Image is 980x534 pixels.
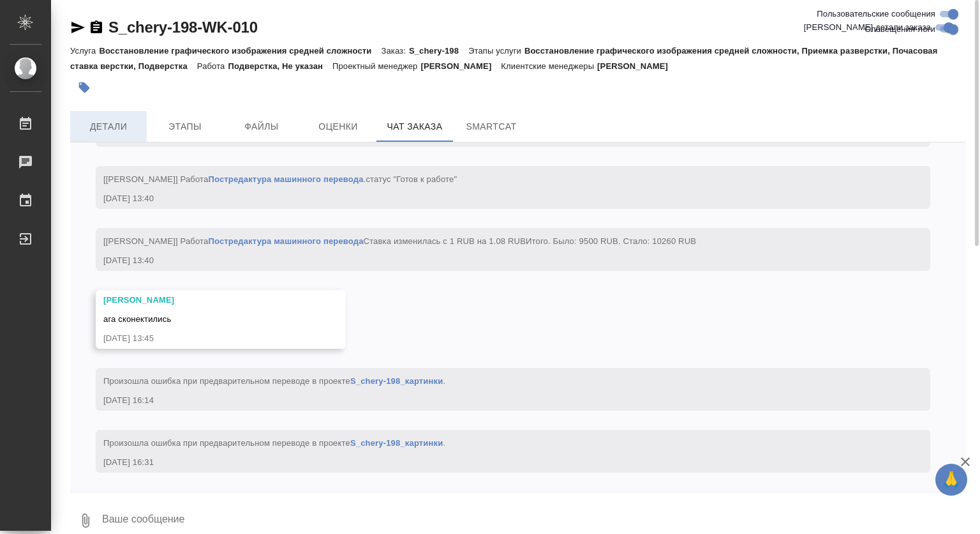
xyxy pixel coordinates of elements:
[231,119,292,135] span: Файлы
[935,464,967,496] button: 🙏
[501,61,597,71] p: Клиентские менеджеры
[597,61,678,71] p: [PERSON_NAME]
[103,236,696,246] span: [[PERSON_NAME]] Работа Ставка изменилась с 1 RUB на 1.08 RUB
[103,192,886,205] div: [DATE] 13:40
[103,314,171,324] span: ага сконектились
[99,46,381,56] p: Восстановление графического изображения средней сложности
[103,394,886,407] div: [DATE] 16:14
[89,20,104,35] button: Скопировать ссылку
[103,438,445,448] span: Произошла ошибка при предварительном переводе в проекте .
[78,119,139,135] span: Детали
[103,456,886,469] div: [DATE] 16:31
[308,119,369,135] span: Оценки
[103,294,301,307] div: [PERSON_NAME]
[526,236,696,246] span: Итого. Было: 9500 RUB. Стало: 10260 RUB
[381,46,408,56] p: Заказ:
[103,174,457,184] span: [[PERSON_NAME]] Работа .
[350,376,443,386] a: S_chery-198_картинки
[228,61,332,71] p: Подверстка, Не указан
[103,376,445,386] span: Произошла ошибка при предварительном переводе в проекте .
[103,254,886,267] div: [DATE] 13:40
[940,466,962,493] span: 🙏
[420,61,501,71] p: [PERSON_NAME]
[197,61,228,71] p: Работа
[154,119,216,135] span: Этапы
[409,46,468,56] p: S_chery-198
[103,332,301,345] div: [DATE] 13:45
[804,21,931,34] span: [PERSON_NAME] детали заказа
[817,8,935,20] span: Пользовательские сообщения
[108,19,258,36] a: S_chery-198-WK-010
[384,119,445,135] span: Чат заказа
[70,73,98,102] button: Добавить тэг
[332,61,420,71] p: Проектный менеджер
[366,174,457,184] span: статус "Готов к работе"
[70,20,85,35] button: Скопировать ссылку для ЯМессенджера
[208,236,363,246] a: Постредактура машинного перевода
[865,23,935,36] span: Оповещения-логи
[461,119,522,135] span: SmartCat
[208,174,363,184] a: Постредактура машинного перевода
[350,438,443,448] a: S_chery-198_картинки
[468,46,524,56] p: Этапы услуги
[70,46,99,56] p: Услуга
